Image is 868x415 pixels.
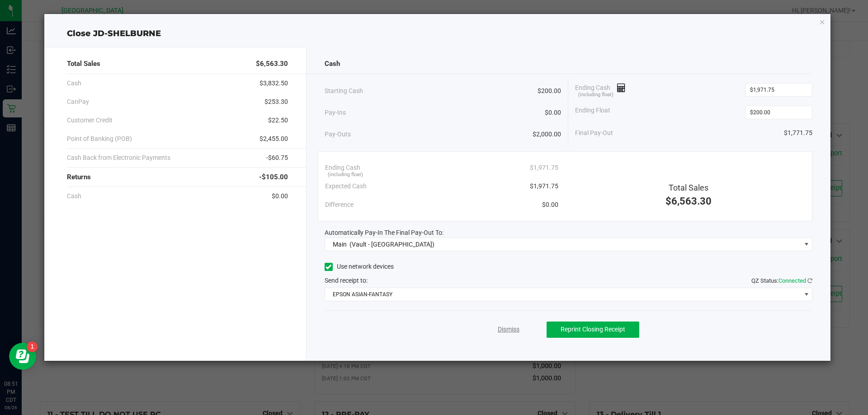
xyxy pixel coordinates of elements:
[67,116,113,125] span: Customer Credit
[67,134,132,144] span: Point of Banking (POB)
[349,241,434,248] span: (Vault - [GEOGRAPHIC_DATA])
[665,196,712,207] span: $6,563.30
[578,91,613,99] span: (including float)
[325,182,367,191] span: Expected Cash
[325,288,801,301] span: EPSON ASIAN-FANTASY
[333,241,347,248] span: Main
[325,262,394,271] label: Use network devices
[325,108,346,117] span: Pay-Ins
[259,79,288,88] span: $3,832.50
[67,153,170,163] span: Cash Back from Electronic Payments
[259,172,288,182] span: -$105.00
[778,277,806,284] span: Connected
[530,163,558,173] span: $1,971.75
[547,322,639,338] button: Reprint Closing Receipt
[325,86,363,96] span: Starting Cash
[325,277,368,284] span: Send receipt to:
[259,134,288,144] span: $2,455.00
[67,59,100,69] span: Total Sales
[67,79,81,88] span: Cash
[575,106,610,119] span: Ending Float
[27,341,38,352] iframe: Resource center unread badge
[325,130,351,139] span: Pay-Outs
[542,200,558,210] span: $0.00
[266,153,288,163] span: -$60.75
[325,59,340,69] span: Cash
[9,343,36,370] iframe: Resource center
[325,163,360,173] span: Ending Cash
[575,128,613,138] span: Final Pay-Out
[67,168,288,187] div: Returns
[67,97,89,107] span: CanPay
[575,83,626,97] span: Ending Cash
[538,86,561,96] span: $200.00
[498,325,519,334] a: Dismiss
[561,326,625,333] span: Reprint Closing Receipt
[784,128,812,138] span: $1,771.75
[256,59,288,69] span: $6,563.30
[67,191,81,201] span: Cash
[533,130,561,139] span: $2,000.00
[530,182,558,191] span: $1,971.75
[669,183,708,192] span: Total Sales
[44,28,831,40] div: Close JD-SHELBURNE
[272,191,288,201] span: $0.00
[328,171,363,179] span: (including float)
[325,200,354,210] span: Difference
[325,229,443,236] span: Automatically Pay-In The Final Pay-Out To:
[268,116,288,125] span: $22.50
[264,97,288,107] span: $253.30
[751,277,812,284] span: QZ Status:
[545,108,561,117] span: $0.00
